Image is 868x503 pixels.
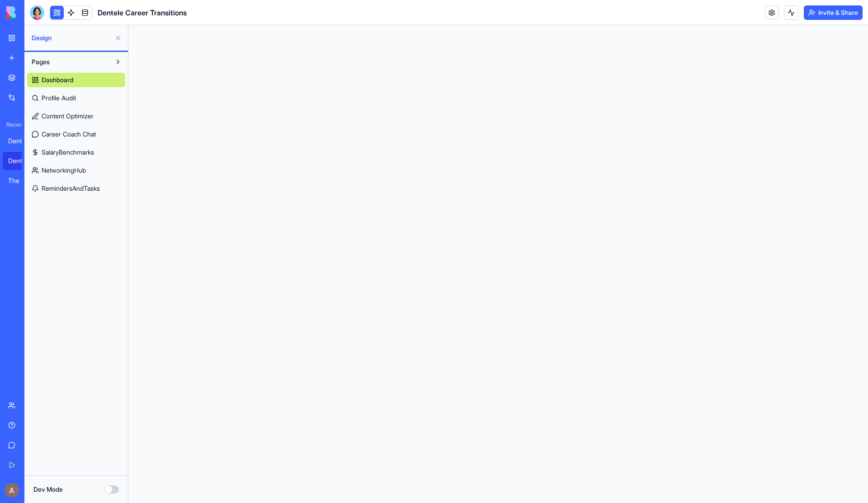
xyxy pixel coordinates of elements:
a: Dashboard [27,73,125,87]
button: Pages [27,55,111,69]
span: Content Optimizer [42,112,94,121]
div: The Dental Group [8,176,33,185]
div: Dentele Group Client Portal [8,136,33,146]
a: SalaryBenchmarks [27,145,125,160]
a: NetworkingHub [27,163,125,178]
a: Content Optimizer [27,109,125,123]
label: Dev Mode [33,485,63,494]
span: Profile Audit [42,94,76,103]
a: Dentele Group Client Portal [3,132,39,150]
span: Recent [3,121,22,128]
a: Profile Audit [27,91,125,105]
span: Pages [32,57,50,66]
span: NetworkingHub [42,166,86,175]
span: Design [32,33,111,42]
img: logo [6,6,62,19]
a: Career Coach Chat [27,127,125,141]
img: ACg8ocJV6D3_6rN2XWQ9gC4Su6cEn1tsy63u5_3HgxpMOOOGh7gtYg=s96-c [5,483,19,498]
span: RemindersAndTasks [42,184,100,193]
a: The Dental Group [3,172,39,190]
a: RemindersAndTasks [27,181,125,196]
a: Dentele Career Transitions [3,152,39,170]
span: Dashboard [42,75,73,85]
span: SalaryBenchmarks [42,148,94,157]
div: Dentele Career Transitions [8,156,33,165]
span: Career Coach Chat [42,130,96,139]
span: Dentele Career Transitions [98,7,187,18]
button: Invite & Share [804,5,863,20]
